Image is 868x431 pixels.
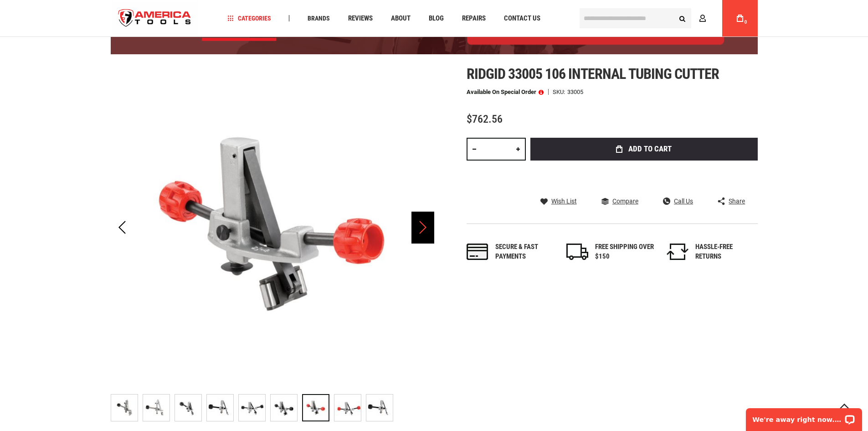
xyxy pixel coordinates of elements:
img: returns [667,244,688,260]
div: RIDGID 33005 106 INTERNAL TUBING CUTTER [366,389,393,426]
a: Contact Us [500,12,544,25]
a: Brands [303,12,334,25]
span: Share [729,198,745,204]
span: Add to Cart [628,145,672,153]
button: Add to Cart [530,138,758,161]
a: Wish List [540,197,577,205]
img: payments [467,244,488,260]
span: 0 [745,20,747,25]
iframe: LiveChat chat widget [740,402,868,431]
span: Blog [429,15,444,22]
span: Compare [612,198,638,204]
div: 33005 [567,89,583,95]
a: store logo [111,1,199,36]
span: $762.56 [467,113,503,125]
span: About [391,15,411,22]
img: RIDGID 33005 106 INTERNAL TUBING CUTTER [175,395,201,421]
img: RIDGID 33005 106 INTERNAL TUBING CUTTER [111,66,434,389]
div: HASSLE-FREE RETURNS [695,242,755,262]
span: Call Us [674,198,693,204]
a: Call Us [663,197,693,205]
strong: SKU [553,89,567,95]
div: Secure & fast payments [495,242,555,262]
div: RIDGID 33005 106 INTERNAL TUBING CUTTER [270,389,302,426]
span: Ridgid 33005 106 internal tubing cutter [467,65,719,83]
div: RIDGID 33005 106 INTERNAL TUBING CUTTER [302,389,334,426]
span: Categories [227,15,271,21]
img: RIDGID 33005 106 INTERNAL TUBING CUTTER [366,395,393,421]
button: Search [674,10,691,27]
a: Blog [425,12,448,25]
div: Previous [111,66,134,389]
span: Wish List [551,198,577,204]
a: Categories [223,12,275,25]
iframe: Secure express checkout frame [529,163,760,190]
span: Contact Us [504,15,540,22]
img: RIDGID 33005 106 INTERNAL TUBING CUTTER [111,395,138,421]
p: Available on Special Order [467,89,544,95]
img: RIDGID 33005 106 INTERNAL TUBING CUTTER [239,395,265,421]
img: America Tools [111,1,199,36]
span: Repairs [462,15,486,22]
a: Reviews [344,12,377,25]
div: RIDGID 33005 106 INTERNAL TUBING CUTTER [175,389,206,426]
img: RIDGID 33005 106 INTERNAL TUBING CUTTER [334,395,361,421]
img: shipping [566,244,588,260]
div: Next [411,66,434,389]
div: RIDGID 33005 106 INTERNAL TUBING CUTTER [334,389,366,426]
span: Brands [308,15,330,21]
div: RIDGID 33005 106 INTERNAL TUBING CUTTER [238,389,270,426]
img: RIDGID 33005 106 INTERNAL TUBING CUTTER [143,395,169,421]
div: FREE SHIPPING OVER $150 [595,242,654,262]
img: RIDGID 33005 106 INTERNAL TUBING CUTTER [207,395,233,421]
a: About [387,12,415,25]
a: Compare [601,197,638,205]
img: RIDGID 33005 106 INTERNAL TUBING CUTTER [271,395,297,421]
div: RIDGID 33005 106 INTERNAL TUBING CUTTER [206,389,238,426]
span: Reviews [348,15,373,22]
div: RIDGID 33005 106 INTERNAL TUBING CUTTER [143,389,175,426]
div: RIDGID 33005 106 INTERNAL TUBING CUTTER [111,389,143,426]
a: Repairs [458,12,490,25]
